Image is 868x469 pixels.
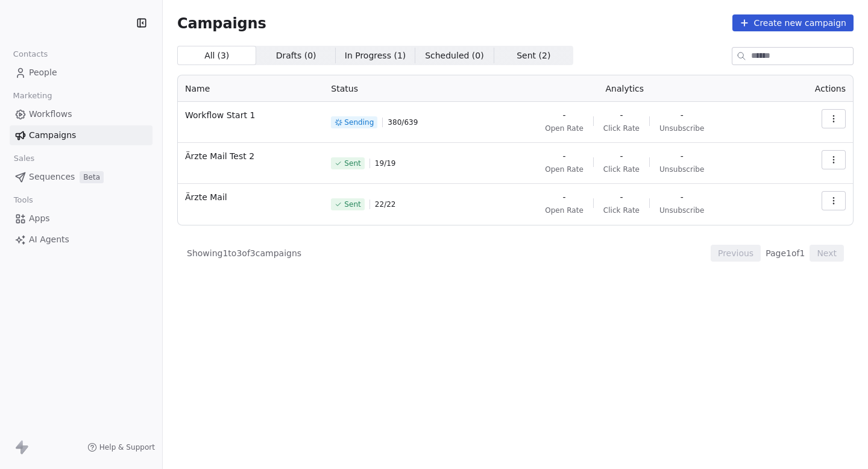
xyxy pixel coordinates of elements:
[659,165,704,174] span: Unsubscribe
[810,245,844,262] button: Next
[388,118,418,127] span: 380 / 639
[178,75,324,102] th: Name
[80,171,104,183] span: Beta
[99,442,155,452] span: Help & Support
[603,165,640,174] span: Click Rate
[10,167,153,187] a: SequencesBeta
[344,159,360,168] span: Sent
[732,14,854,31] button: Create new campaign
[425,49,484,62] span: Scheduled ( 0 )
[375,159,396,168] span: 19 / 19
[10,63,153,83] a: People
[8,150,40,168] span: Sales
[177,14,266,31] span: Campaigns
[29,171,75,183] span: Sequences
[29,66,57,79] span: People
[8,87,57,105] span: Marketing
[681,191,684,203] span: -
[562,191,565,203] span: -
[562,150,565,162] span: -
[29,129,76,142] span: Campaigns
[10,230,153,250] a: AI Agents
[185,109,316,121] span: Workflow Start 1
[345,49,406,62] span: In Progress ( 1 )
[187,247,301,259] span: Showing 1 to 3 of 3 campaigns
[545,124,583,133] span: Open Rate
[681,109,684,121] span: -
[620,150,623,162] span: -
[344,200,360,209] span: Sent
[766,247,805,259] span: Page 1 of 1
[620,109,623,121] span: -
[276,49,316,62] span: Drafts ( 0 )
[681,150,684,162] span: -
[10,125,153,145] a: Campaigns
[562,109,565,121] span: -
[344,118,374,127] span: Sending
[711,245,761,262] button: Previous
[29,233,69,246] span: AI Agents
[474,75,775,102] th: Analytics
[185,150,316,162] span: Ärzte Mail Test 2
[29,108,72,121] span: Workflows
[375,200,396,209] span: 22 / 22
[659,124,704,133] span: Unsubscribe
[659,206,704,215] span: Unsubscribe
[324,75,474,102] th: Status
[10,209,153,228] a: Apps
[603,206,640,215] span: Click Rate
[8,191,38,209] span: Tools
[517,49,550,62] span: Sent ( 2 )
[775,75,853,102] th: Actions
[603,124,640,133] span: Click Rate
[10,104,153,124] a: Workflows
[29,212,50,225] span: Apps
[545,206,583,215] span: Open Rate
[545,165,583,174] span: Open Rate
[620,191,623,203] span: -
[87,442,155,452] a: Help & Support
[185,191,316,203] span: Ärzte Mail
[8,45,53,63] span: Contacts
